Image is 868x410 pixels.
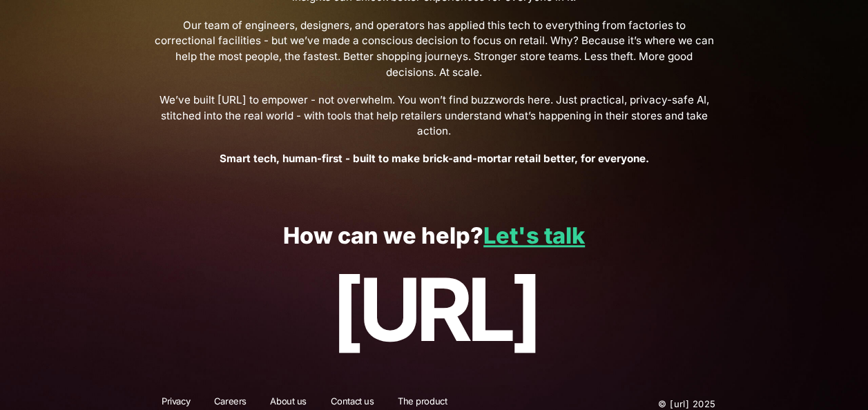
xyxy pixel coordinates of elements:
[153,18,715,81] span: Our team of engineers, designers, and operators has applied this tech to everything from factorie...
[30,224,838,249] p: How can we help?
[30,261,838,358] p: [URL]
[219,152,648,165] strong: Smart tech, human-first - built to make brick-and-mortar retail better, for everyone.
[153,92,715,139] span: We’ve built [URL] to empower - not overwhelm. You won’t find buzzwords here. Just practical, priv...
[483,222,585,249] a: Let's talk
